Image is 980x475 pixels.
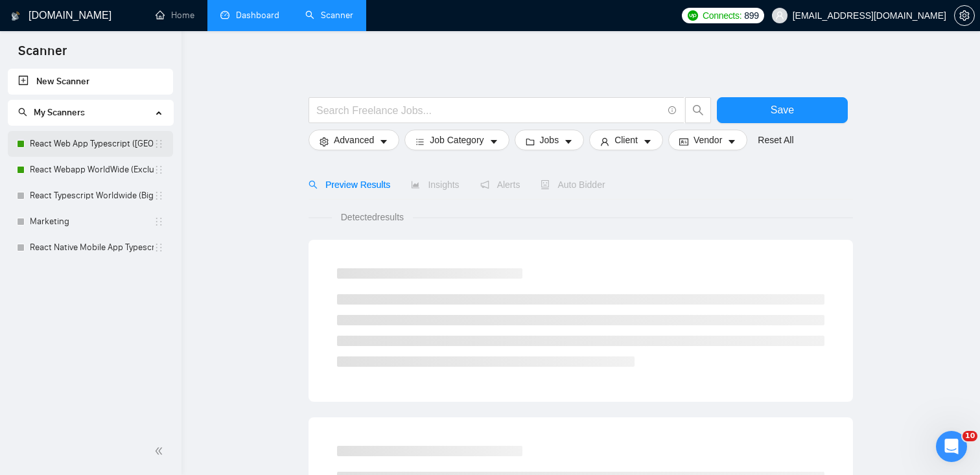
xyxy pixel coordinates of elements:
span: caret-down [379,137,388,146]
span: Insights [411,180,459,190]
span: Preview Results [309,180,390,190]
span: caret-down [489,137,498,146]
button: search [685,97,711,123]
li: React Webapp WorldWide (Exclude US) [8,157,173,183]
a: React Native Mobile App Typescript ([GEOGRAPHIC_DATA]) [30,235,154,261]
span: My Scanners [34,107,85,118]
span: user [600,137,609,146]
span: area-chart [411,180,420,189]
span: Advanced [334,133,374,147]
a: searchScanner [305,10,353,21]
a: React Web App Typescript ([GEOGRAPHIC_DATA]) [30,131,154,157]
li: Marketing [8,209,173,235]
li: React Typescript Worldwide (Big Companies Short Jobs)) [8,183,173,209]
span: info-circle [668,106,677,115]
span: double-left [154,445,167,458]
span: Scanner [8,41,77,69]
span: holder [154,165,164,175]
span: 10 [962,431,977,441]
button: setting [954,5,975,26]
a: React Typescript Worldwide (Big Companies Short Jobs)) [30,183,154,209]
li: React Web App Typescript (US) [8,131,173,157]
button: settingAdvancedcaret-down [309,130,399,150]
span: search [18,108,27,117]
span: holder [154,216,164,227]
span: holder [154,191,164,201]
span: folder [526,137,535,146]
span: Save [771,102,794,118]
img: upwork-logo.png [688,10,698,21]
span: caret-down [643,137,652,146]
span: caret-down [727,137,736,146]
li: React Native Mobile App Typescript (US) [8,235,173,261]
span: Vendor [694,133,722,147]
button: userClientcaret-down [589,130,663,150]
a: Reset All [758,133,793,147]
span: setting [320,137,329,146]
button: idcardVendorcaret-down [668,130,747,150]
span: holder [154,139,164,149]
span: setting [955,10,974,21]
a: Marketing [30,209,154,235]
button: barsJob Categorycaret-down [404,130,509,150]
span: Client [614,133,638,147]
button: Save [717,97,848,123]
span: robot [541,180,550,189]
a: React Webapp WorldWide (Exclude US) [30,157,154,183]
span: user [775,11,784,20]
iframe: Intercom live chat [936,431,967,462]
span: Jobs [540,133,559,147]
span: idcard [679,137,688,146]
span: search [686,104,710,116]
span: Alerts [480,180,520,190]
span: Connects: [703,8,741,23]
button: folderJobscaret-down [515,130,585,150]
span: 899 [744,8,758,23]
span: My Scanners [18,107,85,118]
img: logo [11,6,20,27]
a: dashboardDashboard [220,10,279,21]
input: Search Freelance Jobs... [316,102,662,119]
a: homeHome [156,10,194,21]
span: Detected results [332,210,413,224]
span: notification [480,180,489,189]
span: Auto Bidder [541,180,605,190]
li: New Scanner [8,69,173,95]
a: New Scanner [18,69,163,95]
span: Job Category [430,133,484,147]
span: search [309,180,318,189]
span: bars [415,137,425,146]
a: setting [954,10,975,21]
span: caret-down [564,137,573,146]
span: holder [154,242,164,253]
